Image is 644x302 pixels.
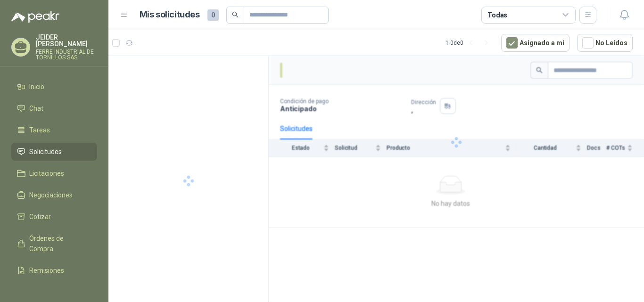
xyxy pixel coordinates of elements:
[11,229,97,258] a: Órdenes de Compra
[29,190,73,200] span: Negociaciones
[29,103,43,114] span: Chat
[11,164,97,182] a: Licitaciones
[11,99,97,117] a: Chat
[11,261,97,279] a: Remisiones
[29,168,64,179] span: Licitaciones
[36,34,97,47] p: JEIDER [PERSON_NAME]
[29,82,44,92] span: Inicio
[446,35,494,50] div: 1 - 0 de 0
[577,34,633,52] button: No Leídos
[487,10,507,20] div: Todas
[11,186,97,204] a: Negociaciones
[11,121,97,139] a: Tareas
[29,147,62,157] span: Solicitudes
[11,11,59,23] img: Logo peakr
[36,49,97,60] p: FERRE INDUSTRIAL DE TORNILLOS SAS
[232,11,239,18] span: search
[11,78,97,96] a: Inicio
[29,233,88,254] span: Órdenes de Compra
[11,208,97,226] a: Cotizar
[29,125,50,135] span: Tareas
[29,212,51,222] span: Cotizar
[140,8,200,22] h1: Mis solicitudes
[501,34,570,52] button: Asignado a mi
[207,9,219,21] span: 0
[29,265,64,276] span: Remisiones
[11,143,97,161] a: Solicitudes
